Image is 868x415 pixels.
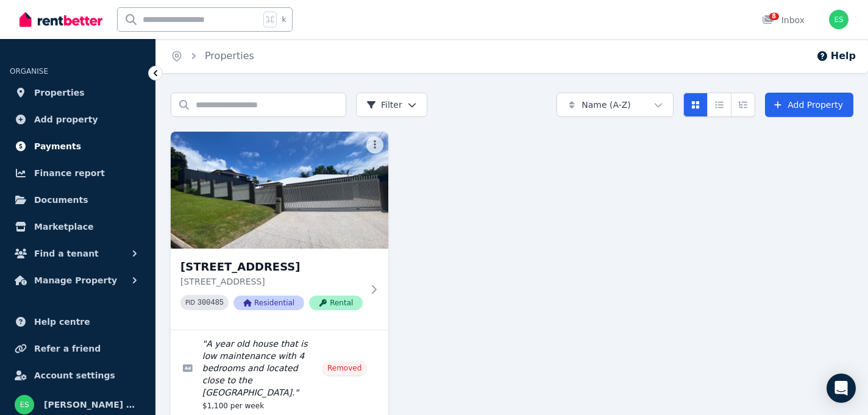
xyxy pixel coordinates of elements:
[816,49,856,63] button: Help
[171,132,388,249] img: 3 Verdelho Way, Molendinar
[683,93,708,117] button: Card view
[34,246,99,261] span: Find a tenant
[10,67,48,76] span: ORGANISE
[34,85,85,100] span: Properties
[34,219,93,234] span: Marketplace
[34,314,90,329] span: Help centre
[731,93,755,117] button: Expanded list view
[10,241,146,266] button: Find a tenant
[171,132,388,330] a: 3 Verdelho Way, Molendinar[STREET_ADDRESS][STREET_ADDRESS]PID 300485ResidentialRental
[34,112,98,127] span: Add property
[197,299,224,307] code: 300485
[44,397,141,412] span: [PERSON_NAME] & [PERSON_NAME]
[156,39,269,73] nav: Breadcrumb
[34,273,117,288] span: Manage Property
[827,374,856,403] div: Open Intercom Messenger
[683,93,755,117] div: View options
[34,193,88,207] span: Documents
[707,93,731,117] button: Compact list view
[10,268,146,293] button: Manage Property
[762,14,805,26] div: Inbox
[366,137,383,154] button: More options
[10,310,146,334] a: Help centre
[10,215,146,239] a: Marketplace
[309,296,363,310] span: Rental
[366,99,402,111] span: Filter
[233,296,304,310] span: Residential
[765,93,853,117] a: Add Property
[15,395,34,414] img: Elizabeth & Paul Spanos
[10,188,146,212] a: Documents
[180,275,363,288] p: [STREET_ADDRESS]
[557,93,674,117] button: Name (A-Z)
[34,139,81,154] span: Payments
[10,336,146,361] a: Refer a friend
[582,99,631,111] span: Name (A-Z)
[282,15,286,24] span: k
[180,258,363,275] h3: [STREET_ADDRESS]
[829,10,848,29] img: Elizabeth & Paul Spanos
[10,161,146,185] a: Finance report
[34,166,105,180] span: Finance report
[769,13,779,20] span: 8
[34,341,101,356] span: Refer a friend
[20,10,102,29] img: RentBetter
[10,363,146,388] a: Account settings
[10,134,146,158] a: Payments
[356,93,427,117] button: Filter
[205,50,254,62] a: Properties
[10,80,146,105] a: Properties
[10,107,146,132] a: Add property
[185,299,195,306] small: PID
[34,368,115,383] span: Account settings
